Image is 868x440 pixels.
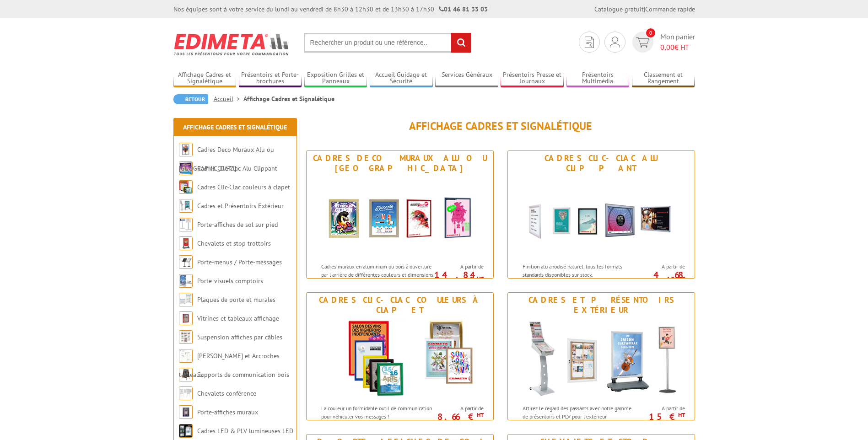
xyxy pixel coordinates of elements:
[507,150,695,279] a: Cadres Clic-Clac Alu Clippant Cadres Clic-Clac Alu Clippant Finition alu anodisé naturel, tous le...
[566,71,630,86] a: Présentoirs Multimédia
[321,404,435,420] p: La couleur un formidable outil de communication pour véhiculer vos messages !
[437,405,484,412] span: A partir de
[179,145,274,172] a: Cadres Deco Muraux Alu ou [GEOGRAPHIC_DATA]
[594,5,644,13] a: Catalogue gratuit
[183,123,287,131] a: Affichage Cadres et Signalétique
[197,239,271,247] a: Chevalets et stop trottoirs
[477,411,484,419] sup: HT
[173,27,290,61] img: Edimeta
[678,411,685,419] sup: HT
[523,404,636,420] p: Attirez le regard des passants avec notre gamme de présentoirs et PLV pour l'extérieur
[179,199,193,213] img: Cadres et Présentoirs Extérieur
[197,164,277,172] a: Cadres Clic-Clac Alu Clippant
[197,314,279,322] a: Vitrines et tableaux affichage
[432,414,484,419] p: 8.66 €
[306,150,494,279] a: Cadres Deco Muraux Alu ou [GEOGRAPHIC_DATA] Cadres Deco Muraux Alu ou Bois Cadres muraux en alumi...
[632,71,695,86] a: Classement et Rangement
[315,317,485,400] img: Cadres Clic-Clac couleurs à clapet
[179,180,193,194] img: Cadres Clic-Clac couleurs à clapet
[179,405,193,419] img: Porte-affiches muraux
[437,263,484,270] span: A partir de
[321,263,435,294] p: Cadres muraux en aluminium ou bois à ouverture par l'arrière de différentes couleurs et dimension...
[197,427,293,435] a: Cadres LED & PLV lumineuses LED
[179,352,280,379] a: [PERSON_NAME] et Accroches tableaux
[432,272,484,283] p: 14.84 €
[523,263,636,278] p: Finition alu anodisé naturel, tous les formats standards disponibles sur stock.
[585,37,594,48] img: devis rapide
[477,275,484,283] sup: HT
[510,295,692,315] div: Cadres et Présentoirs Extérieur
[660,43,674,52] span: 0,00
[179,218,193,231] img: Porte-affiches de sol sur pied
[197,370,289,379] a: Supports de communication bois
[610,37,620,48] img: devis rapide
[660,42,695,53] span: € HT
[634,414,685,419] p: 15 €
[304,33,471,53] input: Rechercher un produit ou une référence...
[315,176,485,258] img: Cadres Deco Muraux Alu ou Bois
[197,258,282,266] a: Porte-menus / Porte-messages
[173,71,237,86] a: Affichage Cadres et Signalétique
[179,311,193,325] img: Vitrines et tableaux affichage
[214,95,243,103] a: Accueil
[197,202,284,210] a: Cadres et Présentoirs Extérieur
[309,153,491,173] div: Cadres Deco Muraux Alu ou [GEOGRAPHIC_DATA]
[309,295,491,315] div: Cadres Clic-Clac couleurs à clapet
[634,272,685,283] p: 4.68 €
[306,120,695,132] h1: Affichage Cadres et Signalétique
[507,292,695,420] a: Cadres et Présentoirs Extérieur Cadres et Présentoirs Extérieur Attirez le regard des passants av...
[594,5,695,14] div: |
[239,71,302,86] a: Présentoirs et Porte-brochures
[645,5,695,13] a: Commande rapide
[179,349,193,363] img: Cimaises et Accroches tableaux
[197,333,282,341] a: Suspension affiches par câbles
[660,32,695,53] span: Mon panier
[636,37,649,48] img: devis rapide
[517,176,686,258] img: Cadres Clic-Clac Alu Clippant
[173,5,488,14] div: Nos équipes sont à votre service du lundi au vendredi de 8h30 à 12h30 et de 13h30 à 17h30
[646,28,655,38] span: 0
[638,263,685,270] span: A partir de
[243,94,334,103] li: Affichage Cadres et Signalétique
[197,389,256,397] a: Chevalets conférence
[517,317,686,400] img: Cadres et Présentoirs Extérieur
[179,143,193,156] img: Cadres Deco Muraux Alu ou Bois
[197,220,278,229] a: Porte-affiches de sol sur pied
[510,153,692,173] div: Cadres Clic-Clac Alu Clippant
[197,183,290,191] a: Cadres Clic-Clac couleurs à clapet
[630,32,695,53] a: devis rapide 0 Mon panier 0,00€ HT
[370,71,433,86] a: Accueil Guidage et Sécurité
[179,386,193,400] img: Chevalets conférence
[197,277,263,285] a: Porte-visuels comptoirs
[179,255,193,269] img: Porte-menus / Porte-messages
[179,424,193,438] img: Cadres LED & PLV lumineuses LED
[306,292,494,420] a: Cadres Clic-Clac couleurs à clapet Cadres Clic-Clac couleurs à clapet La couleur un formidable ou...
[179,274,193,288] img: Porte-visuels comptoirs
[451,33,471,53] input: rechercher
[179,330,193,344] img: Suspension affiches par câbles
[638,405,685,412] span: A partir de
[173,94,208,104] a: Retour
[197,295,275,304] a: Plaques de porte et murales
[678,275,685,283] sup: HT
[179,293,193,306] img: Plaques de porte et murales
[304,71,367,86] a: Exposition Grilles et Panneaux
[439,5,488,13] strong: 01 46 81 33 03
[501,71,564,86] a: Présentoirs Presse et Journaux
[179,236,193,250] img: Chevalets et stop trottoirs
[435,71,498,86] a: Services Généraux
[197,408,258,416] a: Porte-affiches muraux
